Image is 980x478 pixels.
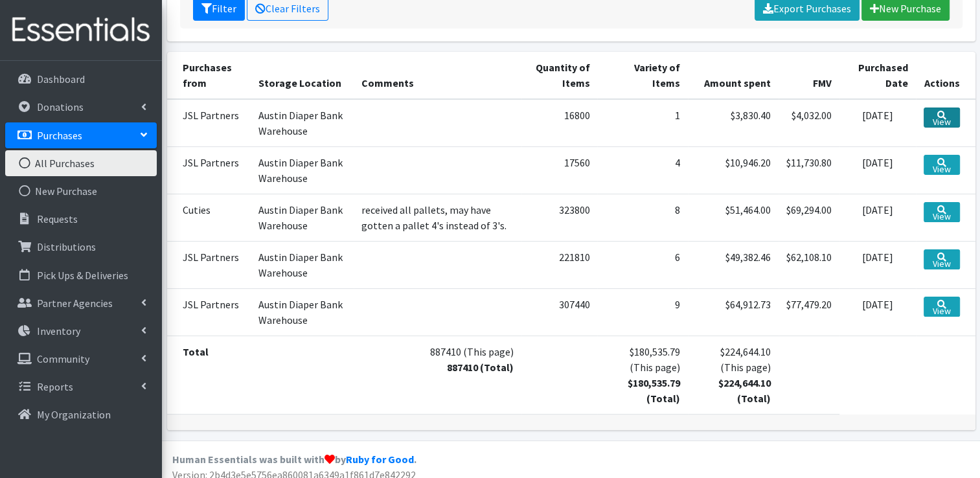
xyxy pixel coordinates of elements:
a: Ruby for Good [346,453,414,466]
th: Variety of Items [597,52,688,99]
p: My Organization [37,408,111,421]
td: JSL Partners [167,146,251,194]
td: $64,912.73 [688,288,779,336]
td: 16800 [521,99,597,147]
td: 307440 [521,288,597,336]
td: Cuties [167,194,251,241]
th: Purchased Date [839,52,916,99]
a: View [924,249,960,269]
td: 323800 [521,194,597,241]
a: My Organization [5,402,157,427]
p: Reports [37,380,73,393]
td: $10,946.20 [688,146,779,194]
strong: 887410 (Total) [447,361,514,374]
a: New Purchase [5,178,157,204]
a: Distributions [5,234,157,260]
td: 4 [597,146,688,194]
p: Requests [37,212,78,225]
a: View [924,202,960,222]
td: $180,535.79 (This page) [597,336,688,414]
td: Austin Diaper Bank Warehouse [251,194,354,241]
td: [DATE] [839,146,916,194]
td: $49,382.46 [688,241,779,288]
td: 8 [597,194,688,241]
p: Purchases [37,129,82,142]
td: [DATE] [839,241,916,288]
td: Austin Diaper Bank Warehouse [251,288,354,336]
a: Partner Agencies [5,290,157,316]
td: $62,108.10 [779,241,839,288]
th: Actions [916,52,975,99]
a: Community [5,346,157,372]
a: Dashboard [5,66,157,92]
th: Storage Location [251,52,354,99]
td: received all pallets, may have gotten a pallet 4's instead of 3's. [354,194,521,241]
a: View [924,155,960,175]
img: HumanEssentials [5,8,157,52]
td: 6 [597,241,688,288]
td: 221810 [521,241,597,288]
th: Amount spent [688,52,779,99]
td: $77,479.20 [779,288,839,336]
td: JSL Partners [167,241,251,288]
th: FMV [779,52,839,99]
td: [DATE] [839,194,916,241]
td: 9 [597,288,688,336]
td: $3,830.40 [688,99,779,147]
a: Pick Ups & Deliveries [5,262,157,288]
p: Inventory [37,324,80,337]
td: [DATE] [839,99,916,147]
p: Distributions [37,240,96,253]
a: Purchases [5,122,157,148]
a: Inventory [5,318,157,344]
strong: Total [183,345,209,358]
td: 1 [597,99,688,147]
p: Partner Agencies [37,297,113,310]
p: Dashboard [37,73,85,85]
td: Austin Diaper Bank Warehouse [251,146,354,194]
p: Donations [37,100,84,113]
td: JSL Partners [167,288,251,336]
a: View [924,297,960,317]
td: $69,294.00 [779,194,839,241]
td: Austin Diaper Bank Warehouse [251,241,354,288]
strong: $180,535.79 (Total) [628,376,680,405]
td: $224,644.10 (This page) [688,336,779,414]
td: Austin Diaper Bank Warehouse [251,99,354,147]
th: Purchases from [167,52,251,99]
p: Pick Ups & Deliveries [37,269,128,282]
td: $4,032.00 [779,99,839,147]
td: [DATE] [839,288,916,336]
p: Community [37,352,89,365]
td: 887410 (This page) [354,336,521,414]
a: Donations [5,94,157,120]
a: View [924,108,960,128]
strong: $224,644.10 (Total) [718,376,771,405]
th: Quantity of Items [521,52,597,99]
td: 17560 [521,146,597,194]
td: JSL Partners [167,99,251,147]
a: All Purchases [5,150,157,176]
td: $11,730.80 [779,146,839,194]
a: Requests [5,206,157,232]
th: Comments [354,52,521,99]
a: Reports [5,374,157,400]
td: $51,464.00 [688,194,779,241]
strong: Human Essentials was built with by . [172,453,416,466]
